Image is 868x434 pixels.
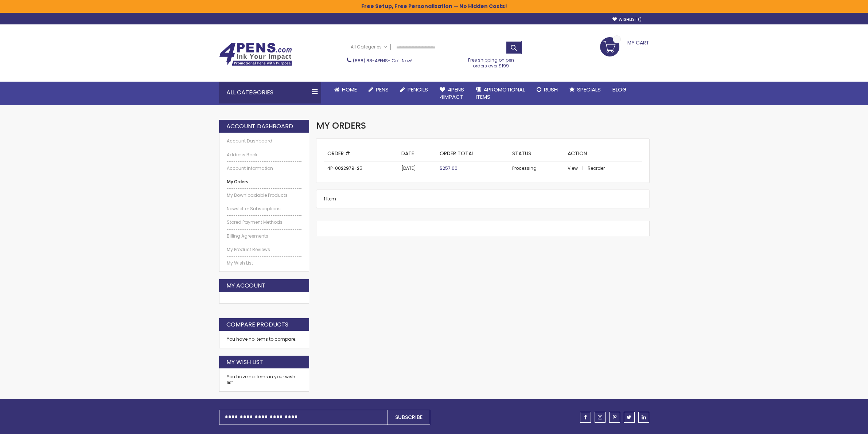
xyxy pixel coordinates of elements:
[531,82,564,98] a: Rush
[227,152,302,158] a: Address Book
[227,247,302,253] a: My Product Reviews
[227,138,302,144] a: Account Dashboard
[227,260,302,266] a: My Wish List
[588,165,605,171] a: Reorder
[577,86,601,93] span: Specials
[440,165,458,171] span: $257.60
[227,192,302,198] a: My Downloadable Products
[398,146,436,161] th: Date
[584,415,587,420] span: facebook
[219,43,292,66] img: 4Pens Custom Pens and Promotional Products
[227,233,302,239] a: Billing Agreements
[388,410,430,425] button: Subscribe
[227,219,302,225] a: Stored Payment Methods
[316,120,366,132] span: My Orders
[395,414,423,421] span: Subscribe
[347,41,391,53] a: All Categories
[436,146,509,161] th: Order Total
[376,86,389,93] span: Pens
[226,321,288,329] strong: Compare Products
[460,54,522,69] div: Free shipping on pen orders over $199
[568,165,587,171] a: View
[219,82,321,103] div: All Categories
[226,122,293,130] strong: Account Dashboard
[351,44,387,50] span: All Categories
[638,412,649,423] a: linkedin
[342,86,357,93] span: Home
[470,82,531,105] a: 4PROMOTIONALITEMS
[408,86,428,93] span: Pencils
[613,415,616,420] span: pinterest
[324,161,398,176] td: 4P-0022979-25
[324,196,336,202] span: 1 Item
[642,415,646,420] span: linkedin
[440,86,464,101] span: 4Pens 4impact
[227,165,302,171] a: Account Information
[219,331,310,348] div: You have no items to compare.
[564,82,607,98] a: Specials
[598,415,602,420] span: instagram
[353,58,412,64] span: - Call Now!
[627,415,631,420] span: twitter
[624,412,635,423] a: twitter
[363,82,394,98] a: Pens
[227,179,302,185] strong: My Orders
[580,412,591,423] a: facebook
[394,82,434,98] a: Pencils
[568,165,578,171] span: View
[226,358,263,366] strong: My Wish List
[227,206,302,212] a: Newsletter Subscriptions
[509,161,564,176] td: Processing
[612,86,627,93] span: Blog
[476,86,525,101] span: 4PROMOTIONAL ITEMS
[612,17,642,22] a: Wishlist
[564,146,642,161] th: Action
[544,86,558,93] span: Rush
[595,412,606,423] a: instagram
[607,82,632,98] a: Blog
[509,146,564,161] th: Status
[328,82,363,98] a: Home
[609,412,620,423] a: pinterest
[353,58,388,64] a: (888) 88-4PENS
[398,161,436,176] td: [DATE]
[226,282,265,290] strong: My Account
[434,82,470,105] a: 4Pens4impact
[227,374,302,386] div: You have no items in your wish list.
[324,146,398,161] th: Order #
